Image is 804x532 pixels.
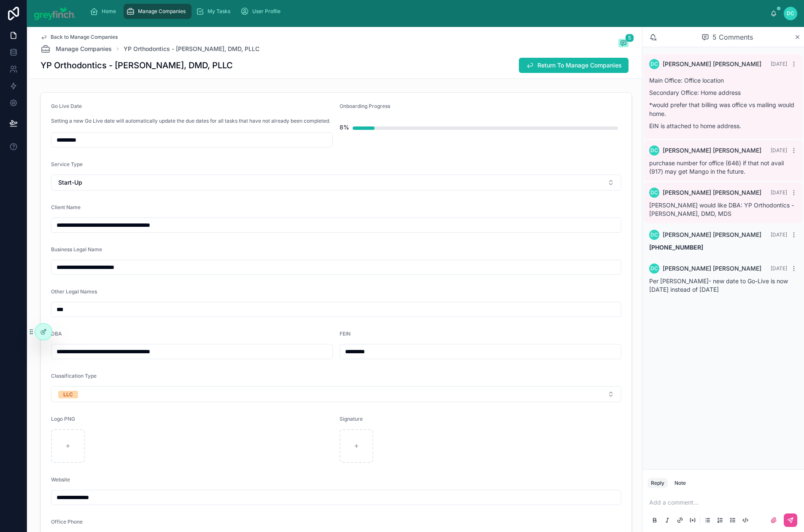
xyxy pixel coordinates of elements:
p: Main Office: Office location [649,76,797,85]
div: scrollable content [83,2,771,21]
span: User Profile [252,8,281,15]
span: Service Type [51,161,83,167]
span: Home [102,8,116,15]
button: Reply [648,478,668,488]
span: [DATE] [771,189,787,196]
span: DC [787,10,794,17]
span: [PERSON_NAME] [PERSON_NAME] [663,264,761,273]
span: Manage Companies [56,45,112,53]
span: [PERSON_NAME] [PERSON_NAME] [663,188,761,197]
span: Other Legal Names [51,288,97,295]
span: Manage Companies [138,8,186,15]
span: purchase number for office (646) if that not avail (917) may get Mango in the future. [649,159,784,175]
span: Back to Manage Companies [51,34,118,40]
span: [DATE] [771,61,787,67]
a: Manage Companies [124,4,192,19]
span: Per [PERSON_NAME]- new date to Go-Live is now [DATE] instead of [DATE] [649,277,788,293]
span: DC [650,189,658,196]
p: Setting a new Go Live date will automatically update the due dates for all tasks that have not al... [51,117,330,125]
span: 5 [625,34,634,42]
span: Go Live Date [51,103,82,109]
a: User Profile [238,4,286,19]
p: Secondary Office: Home address [649,88,797,97]
button: 5 [618,39,629,49]
span: [PERSON_NAME] [PERSON_NAME] [663,60,761,68]
span: Business Legal Name [51,246,102,253]
button: Note [671,478,689,488]
div: LLC [63,391,73,398]
p: EIN is attached to home address. [649,121,797,130]
div: Note [674,480,686,486]
span: [DATE] [771,147,787,153]
span: 5 Comments [712,32,753,42]
a: My Tasks [193,4,236,19]
span: [PERSON_NAME] [PERSON_NAME] [663,231,761,239]
span: Return To Manage Companies [537,61,622,70]
h1: YP Orthodontics - [PERSON_NAME], DMD, PLLC [40,59,233,71]
span: DC [650,147,658,154]
a: YP Orthodontics - [PERSON_NAME], DMD, PLLC [124,45,259,53]
span: Client Name [51,204,81,210]
p: *would prefer that billing was office vs mailing would home. [649,100,797,118]
span: Classification Type [51,373,97,379]
a: Back to Manage Companies [40,34,118,40]
span: [DATE] [771,231,787,238]
span: DC [650,231,658,238]
a: Manage Companies [40,44,112,54]
button: Select Button [51,175,621,191]
span: Signature [340,416,363,422]
span: Start-Up [58,178,82,187]
span: FEIN [340,330,351,337]
span: [DATE] [771,265,787,271]
span: DC [650,265,658,272]
span: DBA [51,330,62,337]
span: Onboarding Progress [340,103,390,109]
span: [PERSON_NAME] would like DBA: YP Orthodontics - [PERSON_NAME], DMD, MDS [649,202,794,217]
span: DC [650,61,658,67]
span: Logo PNG [51,416,75,422]
a: Home [87,4,122,19]
span: Office Phone [51,519,83,525]
div: 8% [340,119,349,136]
button: Select Button [51,386,621,402]
img: App logo [34,7,76,20]
strong: [PHONE_NUMBER] [649,244,703,251]
button: Return To Manage Companies [519,58,629,73]
span: [PERSON_NAME] [PERSON_NAME] [663,146,761,155]
span: Website [51,476,70,483]
span: My Tasks [208,8,230,15]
